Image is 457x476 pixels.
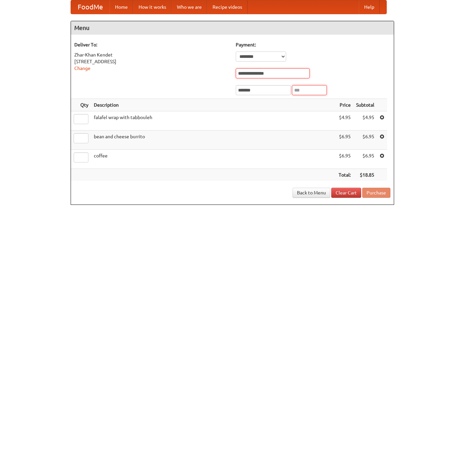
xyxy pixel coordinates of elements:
[74,51,229,58] div: Zhar-Khan Kendet
[207,0,247,14] a: Recipe videos
[331,188,361,198] a: Clear Cart
[74,66,90,71] a: Change
[91,111,336,131] td: falafel wrap with tabbouleh
[71,0,110,14] a: FoodMe
[133,0,172,14] a: How it works
[353,111,377,131] td: $4.95
[353,99,377,111] th: Subtotal
[362,188,390,198] button: Purchase
[336,169,353,181] th: Total:
[336,111,353,131] td: $4.95
[236,41,390,48] h5: Payment:
[336,99,353,111] th: Price
[336,131,353,150] td: $6.95
[71,99,91,111] th: Qty
[71,21,394,35] h4: Menu
[353,150,377,169] td: $6.95
[359,0,380,14] a: Help
[172,0,207,14] a: Who we are
[293,188,330,198] a: Back to Menu
[353,131,377,150] td: $6.95
[336,150,353,169] td: $6.95
[91,150,336,169] td: coffee
[91,131,336,150] td: bean and cheese burrito
[91,99,336,111] th: Description
[74,58,229,65] div: [STREET_ADDRESS]
[110,0,133,14] a: Home
[74,41,229,48] h5: Deliver To:
[353,169,377,181] th: $18.85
